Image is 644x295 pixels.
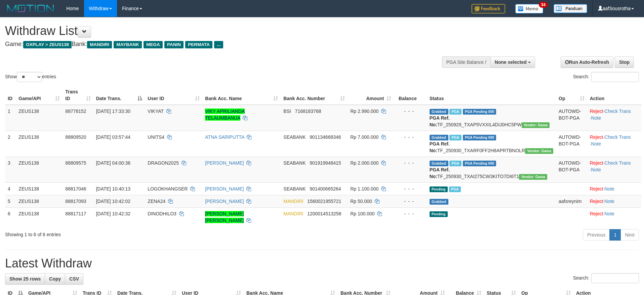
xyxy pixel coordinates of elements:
a: Note [604,211,614,216]
a: Reject [590,199,603,204]
a: Check Trans [604,160,631,166]
td: · · [587,131,641,157]
td: ZEUS138 [16,195,63,207]
span: MANDIRI [283,199,303,204]
td: 6 [5,207,16,226]
td: TF_250930_TXAI275CW3KITO7DI6T1 [427,157,556,182]
a: Note [604,186,614,192]
a: ATNA SARIPUTTA [205,134,244,140]
button: None selected [490,56,535,68]
img: Button%20Memo.svg [515,4,544,13]
span: Copy 901919948415 to clipboard [310,160,341,166]
a: Reject [590,186,603,192]
a: [PERSON_NAME] [205,186,244,192]
a: Reject [590,160,603,166]
label: Search: [573,273,639,283]
span: SEABANK [283,160,306,166]
span: DINODHILO3 [148,211,176,216]
img: MOTION_logo.png [5,3,56,13]
span: SEABANK [283,134,306,140]
th: Status [427,86,556,105]
th: Action [587,86,641,105]
a: [PERSON_NAME] [PERSON_NAME] [205,211,244,223]
a: Stop [615,56,634,68]
a: Check Trans [604,109,631,114]
span: 34 [539,2,548,8]
span: Copy [49,276,61,282]
select: Showentries [17,72,42,82]
span: 88817117 [65,211,86,216]
td: 3 [5,157,16,182]
span: Vendor URL: https://trx31.1velocity.biz [522,122,550,128]
span: PANIN [164,41,184,48]
span: Grabbed [430,135,448,140]
span: 88817046 [65,186,86,192]
td: · [587,207,641,226]
span: OXPLAY > ZEUS138 [23,41,72,48]
a: [PERSON_NAME] [205,160,244,166]
span: Copy 1560021955721 to clipboard [307,199,341,204]
span: BSI [283,109,291,114]
td: ZEUS138 [16,157,63,182]
div: - - - [397,108,424,115]
a: Note [591,167,601,172]
a: Reject [590,109,603,114]
span: Rp 50.000 [350,199,372,204]
a: [PERSON_NAME] [205,199,244,204]
td: ZEUS138 [16,182,63,195]
td: AUTOWD-BOT-PGA [556,105,587,131]
span: Marked by aafkaynarin [449,161,461,166]
td: TF_250929_TXAP5VXXIL4DIJ0HC5PW [427,105,556,131]
th: User ID: activate to sort column ascending [145,86,202,105]
td: · [587,195,641,207]
td: · [587,182,641,195]
span: 88809575 [65,160,86,166]
td: ZEUS138 [16,131,63,157]
a: Reject [590,211,603,216]
div: - - - [397,210,424,217]
a: Run Auto-Refresh [561,56,613,68]
span: Marked by aafkaynarin [449,135,461,140]
td: ZEUS138 [16,207,63,226]
h1: Latest Withdraw [5,257,639,270]
span: Copy 901134668346 to clipboard [310,134,341,140]
span: Vendor URL: https://trx31.1velocity.biz [519,174,547,180]
span: VIKYAT [148,109,163,114]
span: MANDIRI [87,41,112,48]
th: Bank Acc. Name: activate to sort column ascending [202,86,281,105]
span: Copy 7168183768 to clipboard [295,109,321,114]
span: LOGOKHANGSER [148,186,188,192]
th: Bank Acc. Number: activate to sort column ascending [281,86,348,105]
span: SEABANK [283,186,306,192]
span: None selected [495,59,527,65]
span: 88809520 [65,134,86,140]
a: Show 25 rows [5,273,45,285]
span: MANDIRI [283,211,303,216]
span: Grabbed [430,161,448,166]
td: AUTOWD-BOT-PGA [556,131,587,157]
th: Trans ID: activate to sort column ascending [63,86,93,105]
span: PGA Pending [463,109,496,115]
a: Previous [583,229,610,241]
span: Show 25 rows [9,276,41,282]
td: 2 [5,131,16,157]
a: Note [591,141,601,146]
span: MAYBANK [114,41,142,48]
a: Note [591,115,601,121]
div: - - - [397,198,424,205]
input: Search: [591,72,639,82]
span: [DATE] 10:40:13 [96,186,130,192]
a: Reject [590,134,603,140]
span: Marked by aafchomsokheang [449,109,461,115]
b: PGA Ref. No: [430,141,450,153]
a: CSV [65,273,83,285]
td: 5 [5,195,16,207]
span: Pending [430,211,448,217]
td: · · [587,105,641,131]
td: aafsreynim [556,195,587,207]
span: [DATE] 03:57:44 [96,134,130,140]
span: Vendor URL: https://trx31.1velocity.biz [525,148,553,154]
a: Copy [45,273,65,285]
span: Grabbed [430,109,448,115]
a: Check Trans [604,134,631,140]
